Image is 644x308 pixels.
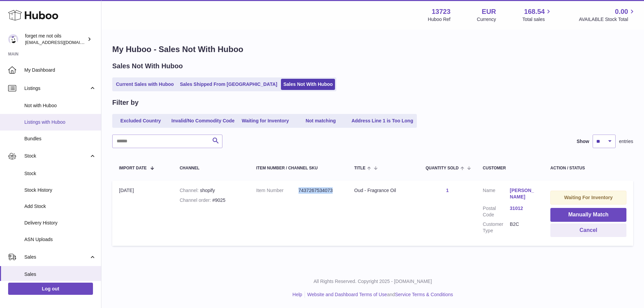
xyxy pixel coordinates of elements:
img: internalAdmin-13723@internal.huboo.com [8,34,18,44]
a: Invalid/No Commodity Code [169,115,237,126]
a: Current Sales with Huboo [114,79,176,90]
span: Stock [24,170,96,177]
a: Address Line 1 is Too Long [349,115,416,126]
a: 31012 [510,205,537,212]
div: shopify [180,187,242,194]
a: Service Terms & Conditions [395,292,453,297]
div: Action / Status [550,166,626,170]
a: Sales Not With Huboo [281,79,335,90]
span: ASN Uploads [24,236,96,243]
p: All Rights Reserved. Copyright 2025 - [DOMAIN_NAME] [107,278,639,285]
a: 0.00 AVAILABLE Stock Total [579,7,636,23]
span: AVAILABLE Stock Total [579,16,636,23]
span: Total sales [522,16,552,23]
strong: Channel order [180,197,212,203]
span: Listings [24,85,89,92]
button: Manually Match [550,208,626,222]
a: Waiting for Inventory [238,115,292,126]
h2: Filter by [112,98,139,107]
a: Log out [8,283,93,295]
span: Bundles [24,136,96,142]
div: Customer [483,166,537,170]
span: Sales [24,254,89,260]
strong: Channel [180,188,200,193]
h1: My Huboo - Sales Not With Huboo [112,44,633,55]
dd: 7437267534073 [299,187,341,194]
span: Listings with Huboo [24,119,96,125]
div: #9025 [180,197,242,204]
div: Oud - Fragrance Oil [354,187,412,194]
span: Title [354,166,365,170]
span: Import date [119,166,147,170]
button: Cancel [550,223,626,237]
a: Excluded Country [114,115,168,126]
dt: Customer Type [483,221,510,234]
span: Stock History [24,187,96,193]
a: Website and Dashboard Terms of Use [307,292,387,297]
strong: 13723 [432,7,451,16]
label: Show [577,138,589,145]
span: Quantity Sold [426,166,459,170]
dt: Name [483,187,510,202]
span: entries [619,138,633,145]
dt: Postal Code [483,205,510,218]
div: Item Number / Channel SKU [256,166,341,170]
a: Sales Shipped From [GEOGRAPHIC_DATA] [177,79,280,90]
strong: Waiting For Inventory [564,195,613,200]
div: Huboo Ref [428,16,451,23]
a: 1 [446,188,449,193]
span: 168.54 [524,7,545,16]
a: 168.54 Total sales [522,7,552,23]
div: forget me not oils [25,33,86,46]
strong: EUR [482,7,496,16]
div: Currency [477,16,496,23]
span: Add Stock [24,203,96,210]
td: [DATE] [112,181,173,246]
dd: B2C [510,221,537,234]
a: [PERSON_NAME] [510,187,537,200]
span: Delivery History [24,220,96,226]
h2: Sales Not With Huboo [112,62,183,71]
dt: Item Number [256,187,299,194]
div: Channel [180,166,242,170]
a: Not matching [294,115,348,126]
li: and [305,291,453,298]
span: 0.00 [615,7,628,16]
span: Not with Huboo [24,102,96,109]
span: [EMAIL_ADDRESS][DOMAIN_NAME] [25,40,99,45]
span: My Dashboard [24,67,96,73]
span: Stock [24,153,89,159]
span: Sales [24,271,96,278]
a: Help [292,292,302,297]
